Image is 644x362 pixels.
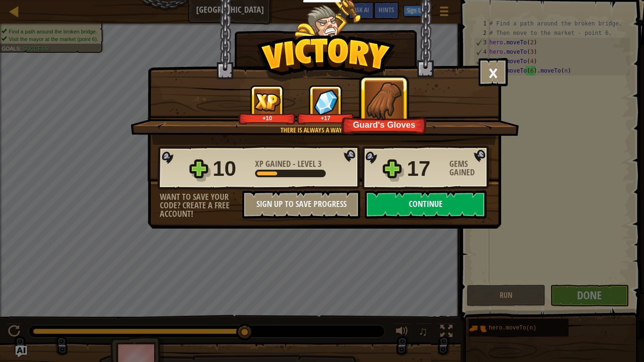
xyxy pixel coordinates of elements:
[256,35,396,82] img: Victory
[240,115,294,122] div: +10
[255,158,293,170] span: XP Gained
[242,190,360,219] button: Sign Up to Save Progress
[299,115,352,122] div: +17
[365,190,487,219] button: Continue
[175,125,473,135] div: There is always a way around.
[254,93,281,111] img: XP Gained
[213,154,249,184] div: 10
[365,81,404,120] img: New Item
[296,158,318,170] span: Level
[314,89,338,115] img: Gems Gained
[479,58,508,86] button: ×
[255,160,322,168] div: -
[318,158,322,170] span: 3
[344,119,424,130] div: Guard's Gloves
[407,154,444,184] div: 17
[449,160,492,177] div: Gems Gained
[160,193,242,218] div: Want to save your code? Create a free account!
